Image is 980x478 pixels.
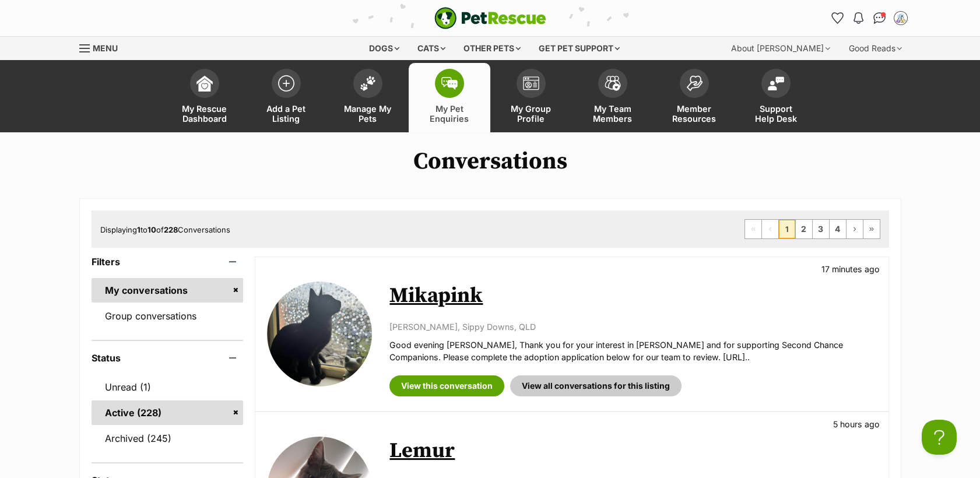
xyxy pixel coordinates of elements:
strong: 1 [137,225,140,234]
a: My Pet Enquiries [409,63,490,132]
a: My conversations [92,278,244,303]
span: My Group Profile [505,104,557,124]
span: Support Help Desk [750,104,802,124]
header: Status [92,353,244,363]
img: Second Chance Companions profile pic [895,12,907,24]
a: Archived (245) [92,426,244,451]
nav: Pagination [744,219,880,239]
a: View this conversation [389,375,504,396]
span: Add a Pet Listing [260,104,312,124]
a: Page 4 [830,220,846,238]
a: Next page [846,220,863,238]
div: Get pet support [531,37,628,60]
p: 5 hours ago [833,418,880,430]
header: Filters [92,256,244,267]
p: [PERSON_NAME], Sippy Downs, QLD [389,321,876,333]
div: Good Reads [841,37,910,60]
a: Page 2 [796,220,812,238]
span: First page [745,220,761,238]
span: Previous page [762,220,778,238]
a: PetRescue [434,7,546,29]
img: chat-41dd97257d64d25036548639549fe6c8038ab92f7586957e7f3b1b290dea8141.svg [873,12,886,24]
img: group-profile-icon-3fa3cf56718a62981997c0bc7e787c4b2cf8bcc04b72c1350f741eb67cf2f40e.svg [523,76,539,90]
div: Dogs [361,37,408,60]
span: My Team Members [586,104,639,124]
div: Cats [409,37,454,60]
span: Menu [93,43,118,53]
img: help-desk-icon-fdf02630f3aa405de69fd3d07c3f3aa587a6932b1a1747fa1d2bba05be0121f9.svg [768,76,784,90]
img: logo-e224e6f780fb5917bec1dbf3a21bbac754714ae5b6737aabdf751b685950b380.svg [434,7,546,29]
img: team-members-icon-5396bd8760b3fe7c0b43da4ab00e1e3bb1a5d9ba89233759b79545d2d3fc5d0d.svg [605,76,621,91]
a: Add a Pet Listing [245,63,327,132]
span: Member Resources [668,104,721,124]
a: My Rescue Dashboard [164,63,245,132]
span: Page 1 [779,220,795,238]
div: About [PERSON_NAME] [723,37,838,60]
span: Manage My Pets [342,104,394,124]
a: Manage My Pets [327,63,409,132]
img: notifications-46538b983faf8c2785f20acdc204bb7945ddae34d4c08c2a6579f10ce5e182be.svg [853,12,863,24]
button: Notifications [849,9,868,27]
a: Group conversations [92,304,244,328]
img: Mikapink [267,282,372,386]
a: Mikapink [389,283,483,309]
span: My Pet Enquiries [423,104,476,124]
strong: 10 [147,225,156,234]
ul: Account quick links [828,9,910,27]
a: Active (228) [92,400,244,425]
a: Menu [79,37,126,58]
a: View all conversations for this listing [510,375,682,396]
p: 17 minutes ago [821,263,880,275]
img: dashboard-icon-eb2f2d2d3e046f16d808141f083e7271f6b2e854fb5c12c21221c1fb7104beca.svg [196,75,213,92]
p: Good evening [PERSON_NAME], Thank you for your interest in [PERSON_NAME] and for supporting Secon... [389,339,876,364]
a: My Group Profile [490,63,572,132]
img: add-pet-listing-icon-0afa8454b4691262ce3f59096e99ab1cd57d4a30225e0717b998d2c9b9846f56.svg [278,75,294,92]
span: My Rescue Dashboard [178,104,231,124]
img: manage-my-pets-icon-02211641906a0b7f246fdf0571729dbe1e7629f14944591b6c1af311fb30b64b.svg [360,76,376,91]
img: member-resources-icon-8e73f808a243e03378d46382f2149f9095a855e16c252ad45f914b54edf8863c.svg [686,75,702,91]
a: Page 3 [813,220,829,238]
a: Lemur [389,438,455,464]
a: My Team Members [572,63,654,132]
a: Support Help Desk [735,63,817,132]
div: Other pets [455,37,529,60]
span: Displaying to of Conversations [100,225,230,234]
button: My account [891,9,910,27]
strong: 228 [164,225,178,234]
a: Unread (1) [92,375,244,399]
a: Conversations [870,9,889,27]
a: Favourites [828,9,847,27]
img: pet-enquiries-icon-7e3ad2cf08bfb03b45e93fb7055b45f3efa6380592205ae92323e6603595dc1f.svg [441,77,458,90]
iframe: Help Scout Beacon - Open [922,420,957,455]
a: Last page [863,220,880,238]
a: Member Resources [654,63,735,132]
